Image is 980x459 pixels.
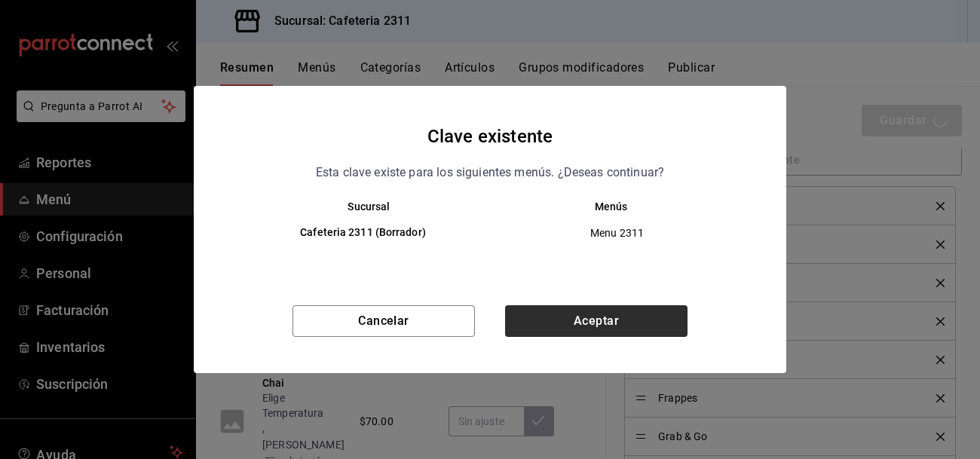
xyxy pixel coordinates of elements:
button: Cancelar [292,305,475,337]
th: Sucursal [224,200,490,213]
h6: Cafeteria 2311 (Borrador) [248,225,478,241]
h4: Clave existente [427,122,553,151]
p: Esta clave existe para los siguientes menús. ¿Deseas continuar? [316,163,664,182]
button: Aceptar [505,305,688,337]
th: Menús [490,200,756,213]
span: Menu 2311 [503,225,731,240]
